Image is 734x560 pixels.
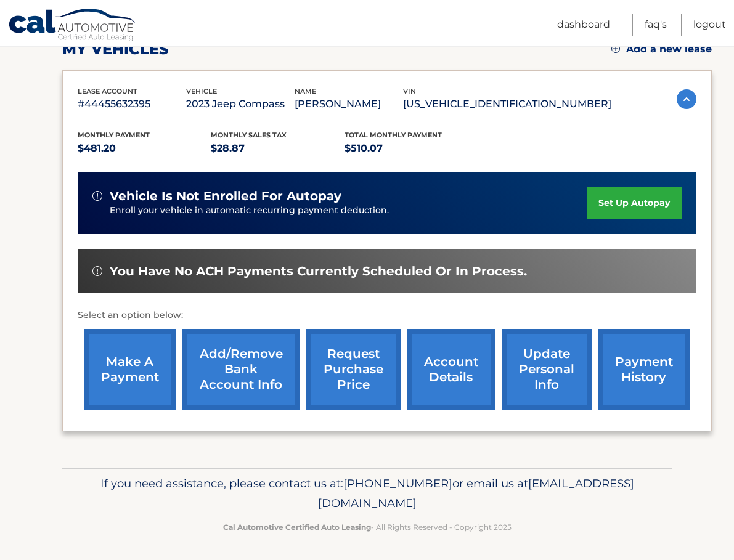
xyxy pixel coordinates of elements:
a: Add a new lease [611,43,712,55]
a: account details [407,329,495,410]
a: FAQ's [645,14,667,36]
span: Total Monthly Payment [345,131,442,139]
p: - All Rights Reserved - Copyright 2025 [70,521,664,534]
a: payment history [598,329,690,410]
a: Dashboard [557,14,610,36]
p: 2023 Jeep Compass [186,95,295,113]
span: lease account [78,87,137,95]
h2: my vehicles [62,40,169,59]
a: set up autopay [587,187,681,219]
img: alert-white.svg [92,266,102,276]
a: Add/Remove bank account info [182,329,300,410]
span: [PHONE_NUMBER] [343,476,452,490]
a: Logout [693,14,726,36]
strong: Cal Automotive Certified Auto Leasing [223,522,371,532]
a: request purchase price [306,329,401,410]
a: Cal Automotive [8,8,137,44]
span: name [295,87,316,95]
p: $28.87 [211,140,345,157]
p: $481.20 [78,140,211,157]
p: [PERSON_NAME] [295,95,403,113]
img: accordion-active.svg [677,89,696,109]
p: [US_VEHICLE_IDENTIFICATION_NUMBER] [403,95,611,113]
span: [EMAIL_ADDRESS][DOMAIN_NAME] [318,476,634,510]
p: $510.07 [345,140,478,157]
p: Select an option below: [78,308,696,323]
img: alert-white.svg [92,191,102,201]
span: Monthly Payment [78,131,150,139]
span: You have no ACH payments currently scheduled or in process. [110,264,527,279]
p: #44455632395 [78,95,186,113]
span: vehicle is not enrolled for autopay [110,189,341,204]
span: vin [403,87,416,95]
span: Monthly sales Tax [211,131,287,139]
a: update personal info [502,329,592,410]
p: If you need assistance, please contact us at: or email us at [70,474,664,513]
img: add.svg [611,44,620,53]
span: vehicle [186,87,217,95]
a: make a payment [84,329,176,410]
p: Enroll your vehicle in automatic recurring payment deduction. [110,204,588,217]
